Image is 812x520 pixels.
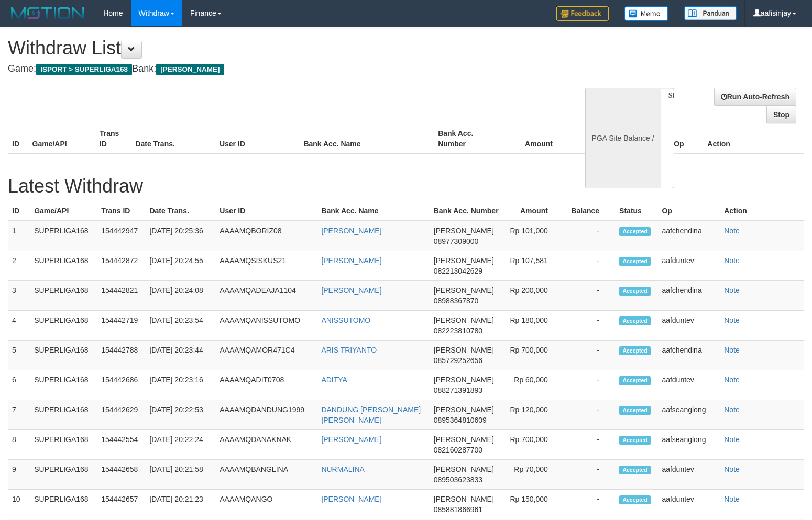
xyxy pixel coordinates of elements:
[8,311,30,341] td: 4
[434,356,482,365] span: 085729252656
[30,430,97,460] td: SUPERLIGA168
[97,201,145,221] th: Trans ID
[8,38,531,59] h1: Withdraw List
[299,124,434,154] th: Bank Acc. Name
[503,281,564,311] td: Rp 200,000
[724,495,740,503] a: Note
[615,201,657,221] th: Status
[156,64,224,75] span: [PERSON_NAME]
[317,201,429,221] th: Bank Acc. Name
[564,201,615,221] th: Balance
[145,490,215,519] td: [DATE] 20:21:23
[434,237,479,245] span: 08977309000
[568,124,630,154] th: Balance
[321,256,381,265] a: [PERSON_NAME]
[434,446,482,454] span: 082160287700
[564,490,615,519] td: -
[8,370,30,400] td: 6
[434,435,494,444] span: [PERSON_NAME]
[724,465,740,473] a: Note
[30,311,97,341] td: SUPERLIGA168
[8,281,30,311] td: 3
[97,370,145,400] td: 154442686
[657,281,720,311] td: aafchendina
[434,227,494,235] span: [PERSON_NAME]
[657,221,720,251] td: aafchendina
[97,251,145,281] td: 154442872
[766,106,796,123] a: Stop
[145,370,215,400] td: [DATE] 20:23:16
[434,476,482,484] span: 089503623833
[564,430,615,460] td: -
[585,88,661,188] div: PGA Site Balance /
[564,281,615,311] td: -
[714,88,796,106] a: Run Auto-Refresh
[503,221,564,251] td: Rp 101,000
[619,436,651,445] span: Accepted
[215,430,317,460] td: AAAAMQDANAKNAK
[657,430,720,460] td: aafseanglong
[724,435,740,444] a: Note
[145,251,215,281] td: [DATE] 20:24:55
[724,256,740,265] a: Note
[564,311,615,341] td: -
[619,466,651,474] span: Accepted
[8,201,30,221] th: ID
[321,316,370,324] a: ANISSUTOMO
[30,281,97,311] td: SUPERLIGA168
[97,460,145,490] td: 154442658
[503,341,564,370] td: Rp 700,000
[321,376,347,384] a: ADITYA
[503,430,564,460] td: Rp 700,000
[36,64,132,75] span: ISPORT > SUPERLIGA168
[321,227,381,235] a: [PERSON_NAME]
[619,287,651,296] span: Accepted
[8,5,87,21] img: MOTION_logo.png
[215,400,317,430] td: AAAAMQDANDUNG1999
[30,490,97,519] td: SUPERLIGA168
[434,286,494,295] span: [PERSON_NAME]
[8,124,28,154] th: ID
[30,251,97,281] td: SUPERLIGA168
[434,267,482,275] span: 082213042629
[321,346,377,354] a: ARIS TRIYANTO
[30,460,97,490] td: SUPERLIGA168
[503,311,564,341] td: Rp 180,000
[503,460,564,490] td: Rp 70,000
[619,227,651,236] span: Accepted
[619,346,651,355] span: Accepted
[503,201,564,221] th: Amount
[657,201,720,221] th: Op
[8,430,30,460] td: 8
[145,311,215,341] td: [DATE] 20:23:54
[624,6,668,21] img: Button%20Memo.svg
[434,376,494,384] span: [PERSON_NAME]
[145,201,215,221] th: Date Trans.
[503,490,564,519] td: Rp 150,000
[145,400,215,430] td: [DATE] 20:22:53
[97,490,145,519] td: 154442657
[8,400,30,430] td: 7
[501,124,568,154] th: Amount
[215,460,317,490] td: AAAAMQBANGLINA
[97,430,145,460] td: 154442554
[321,495,381,503] a: [PERSON_NAME]
[215,341,317,370] td: AAAAMQAMOR471C4
[215,370,317,400] td: AAAAMQADIT0708
[564,251,615,281] td: -
[215,311,317,341] td: AAAAMQANISSUTOMO
[97,281,145,311] td: 154442821
[434,316,494,324] span: [PERSON_NAME]
[8,221,30,251] td: 1
[670,124,703,154] th: Op
[503,400,564,430] td: Rp 120,000
[724,316,740,324] a: Note
[564,221,615,251] td: -
[724,286,740,295] a: Note
[434,465,494,473] span: [PERSON_NAME]
[564,460,615,490] td: -
[434,297,479,305] span: 08988367870
[434,405,494,414] span: [PERSON_NAME]
[657,251,720,281] td: aafduntev
[434,346,494,354] span: [PERSON_NAME]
